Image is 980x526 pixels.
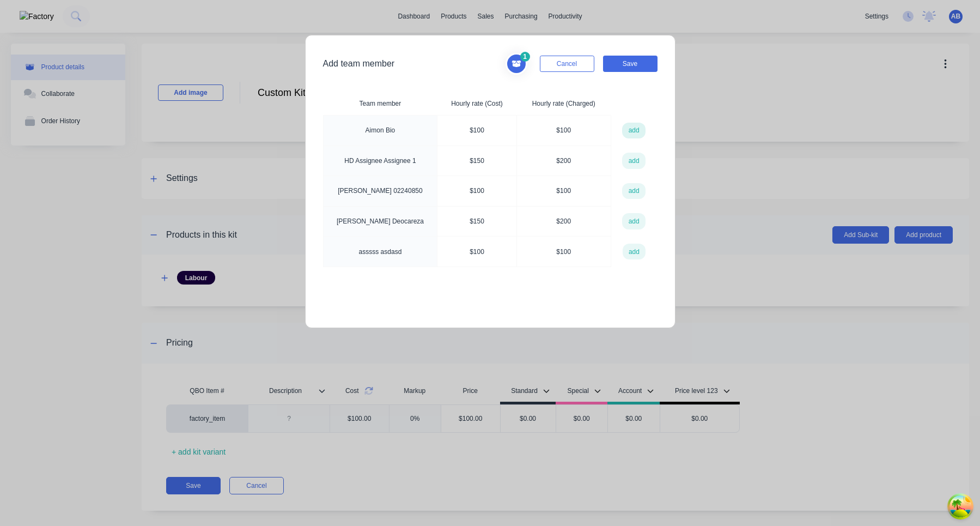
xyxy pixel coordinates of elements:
[516,176,611,207] td: $ 100
[437,176,516,207] td: $ 100
[516,237,611,267] td: $ 100
[622,153,646,169] button: add
[949,495,971,517] button: Open Tanstack query devtools
[603,56,658,72] button: Save
[437,92,516,116] th: Hourly rate (Cost)
[323,146,437,176] td: HD Assignee Assignee 1
[437,146,516,176] td: $ 150
[520,52,530,62] span: 1
[323,237,437,267] td: asssss asdasd
[516,92,611,116] th: Hourly rate (Charged)
[516,116,611,146] td: $ 100
[323,206,437,237] td: [PERSON_NAME] Deocareza
[437,206,516,237] td: $ 150
[516,206,611,237] td: $ 200
[622,183,646,199] button: add
[323,116,437,146] td: Aimon Bio
[611,92,657,116] th: action
[622,213,646,229] button: add
[540,56,594,72] button: Cancel
[623,244,646,260] button: add
[437,237,516,267] td: $ 100
[622,123,646,139] button: add
[323,92,437,116] th: Team member
[323,176,437,207] td: [PERSON_NAME] 02240850
[516,146,611,176] td: $ 200
[323,57,395,70] span: Add team member
[437,116,516,146] td: $ 100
